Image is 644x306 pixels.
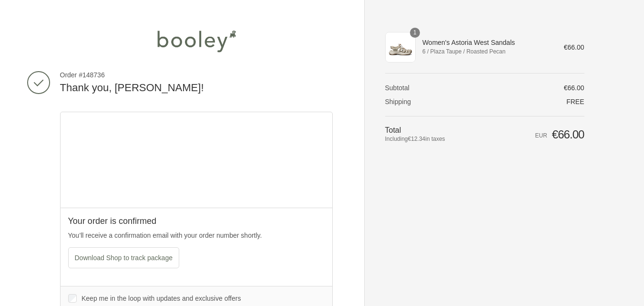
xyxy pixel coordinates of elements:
span: 6 / Plaza Taupe / Roasted Pecan [422,47,551,56]
span: Total [385,126,401,134]
span: Shipping [385,98,411,106]
span: Download Shop to track package [75,254,173,262]
span: 1 [410,28,420,38]
span: Keep me in the loop with updates and exclusive offers [82,295,241,302]
span: €12.34 [408,136,426,142]
img: Booley [153,27,240,55]
div: Google map displaying pin point of shipping address: Cork, Cork [61,112,332,208]
h2: Thank you, [PERSON_NAME]! [60,81,333,95]
span: Order #148736 [60,71,333,79]
th: Subtotal [385,84,486,92]
span: Women's Astoria West Sandals [422,38,551,47]
span: EUR [535,132,547,139]
span: €66.00 [564,43,584,51]
span: €66.00 [564,84,584,92]
button: Download Shop to track package [68,247,179,268]
span: Including in taxes [385,135,486,143]
iframe: Google map displaying pin point of shipping address: Cork, Cork [61,112,333,208]
span: Free [566,98,584,106]
h2: Your order is confirmed [68,216,325,227]
p: You’ll receive a confirmation email with your order number shortly. [68,231,325,241]
img: Keen Women's Astoria West Sandals Plaza Taupe / Roasted Pecan - Booley Galway [385,32,416,63]
span: €66.00 [552,128,584,141]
